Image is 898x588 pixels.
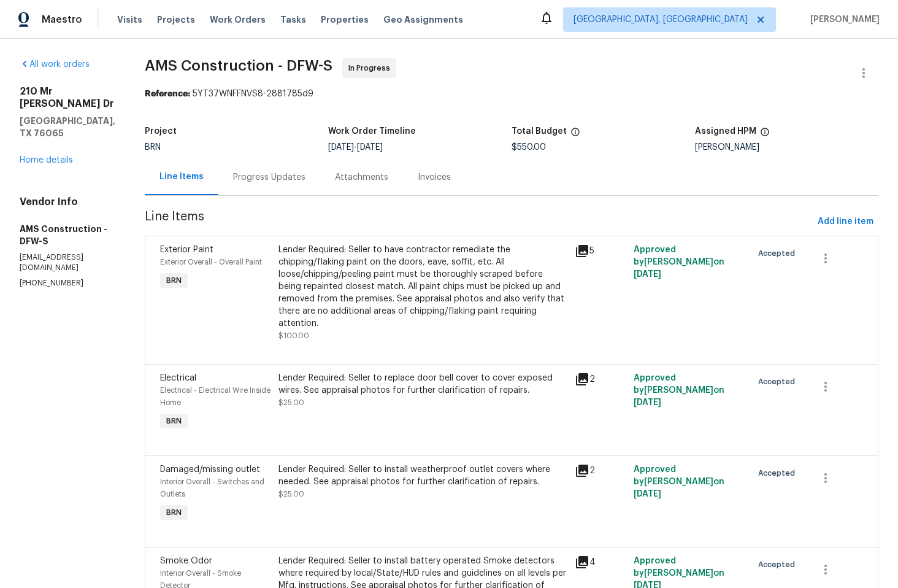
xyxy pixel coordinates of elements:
[210,14,266,26] span: Work Orders
[570,127,580,143] span: The total cost of line items that have been proposed by Opendoor. This sum includes line items th...
[157,14,195,26] span: Projects
[634,465,724,498] span: Approved by [PERSON_NAME] on
[20,223,115,247] h5: AMS Construction - DFW-S
[160,258,262,266] span: Exterior Overall - Overall Paint
[160,557,212,565] span: Smoke Odor
[512,143,546,152] span: $550.00
[758,247,800,260] span: Accepted
[160,374,196,382] span: Electrical
[145,143,161,152] span: BRN
[160,478,264,498] span: Interior Overall - Switches and Outlets
[280,15,306,24] span: Tasks
[634,246,724,279] span: Approved by [PERSON_NAME] on
[278,332,309,339] span: $100.00
[42,14,82,26] span: Maestro
[160,465,260,474] span: Damaged/missing outlet
[758,467,800,479] span: Accepted
[328,143,354,152] span: [DATE]
[634,270,661,279] span: [DATE]
[20,278,115,288] p: [PHONE_NUMBER]
[20,115,115,139] h5: [GEOGRAPHIC_DATA], TX 76065
[758,559,800,571] span: Accepted
[278,490,304,498] span: $25.00
[161,415,186,427] span: BRN
[160,246,213,254] span: Exterior Paint
[321,14,369,26] span: Properties
[145,127,177,136] h5: Project
[335,171,388,184] div: Attachments
[159,171,204,183] div: Line Items
[117,14,142,26] span: Visits
[805,14,880,26] span: [PERSON_NAME]
[760,127,770,143] span: The hpm assigned to this work order.
[145,58,332,73] span: AMS Construction - DFW-S
[418,171,451,184] div: Invoices
[328,143,383,152] span: -
[20,60,90,69] a: All work orders
[575,555,626,570] div: 4
[634,398,661,407] span: [DATE]
[383,14,463,26] span: Geo Assignments
[357,143,383,152] span: [DATE]
[20,85,115,110] h2: 210 Mr [PERSON_NAME] Dr
[818,214,873,230] span: Add line item
[278,372,567,397] div: Lender Required: Seller to replace door bell cover to cover exposed wires. See appraisal photos f...
[20,196,115,208] h4: Vendor Info
[695,127,756,136] h5: Assigned HPM
[575,372,626,387] div: 2
[575,463,626,478] div: 2
[145,88,878,100] div: 5YT37WNFFNVS8-2881785d9
[278,399,304,406] span: $25.00
[575,244,626,258] div: 5
[348,62,395,74] span: In Progress
[634,374,724,407] span: Approved by [PERSON_NAME] on
[328,127,416,136] h5: Work Order Timeline
[695,143,878,152] div: [PERSON_NAME]
[20,156,73,164] a: Home details
[574,14,748,26] span: [GEOGRAPHIC_DATA], [GEOGRAPHIC_DATA]
[758,376,800,388] span: Accepted
[145,211,813,233] span: Line Items
[634,490,661,498] span: [DATE]
[161,274,186,287] span: BRN
[813,211,878,233] button: Add line item
[233,171,305,184] div: Progress Updates
[278,463,567,488] div: Lender Required: Seller to install weatherproof outlet covers where needed. See appraisal photos ...
[20,252,115,273] p: [EMAIL_ADDRESS][DOMAIN_NAME]
[161,506,186,519] span: BRN
[278,244,567,330] div: Lender Required: Seller to have contractor remediate the chipping/flaking paint on the doors, eav...
[160,387,271,406] span: Electrical - Electrical Wire Inside Home
[512,127,567,136] h5: Total Budget
[145,90,190,98] b: Reference:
